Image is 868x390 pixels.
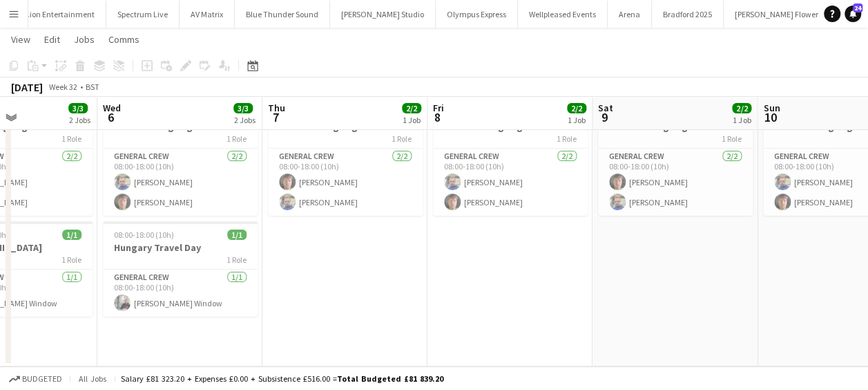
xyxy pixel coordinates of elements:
span: Week 32 [46,82,80,92]
button: Olympus Express [436,1,518,28]
div: BST [86,82,99,92]
span: Total Budgeted £81 839.20 [337,373,443,384]
button: Bradford 2025 [652,1,724,28]
button: Spectrum Live [106,1,180,28]
a: Comms [103,30,145,48]
button: Wellpleased Events [518,1,608,28]
button: Arena [608,1,652,28]
button: AV Matrix [180,1,235,28]
a: Edit [39,30,66,48]
div: [DATE] [11,80,43,94]
span: All jobs [76,373,109,384]
span: View [11,33,30,46]
span: Budgeted [22,374,62,384]
button: Budgeted [7,371,64,387]
span: Comms [108,33,139,46]
span: Jobs [74,33,95,46]
button: [PERSON_NAME] Studio [330,1,436,28]
button: [PERSON_NAME] Flowers [724,1,833,28]
div: Salary £81 323.20 + Expenses £0.00 + Subsistence £516.00 = [121,373,443,384]
a: Jobs [68,30,100,48]
span: Edit [44,33,60,46]
a: View [6,30,36,48]
button: Blue Thunder Sound [235,1,330,28]
a: 24 [845,6,861,22]
span: 24 [853,3,862,12]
